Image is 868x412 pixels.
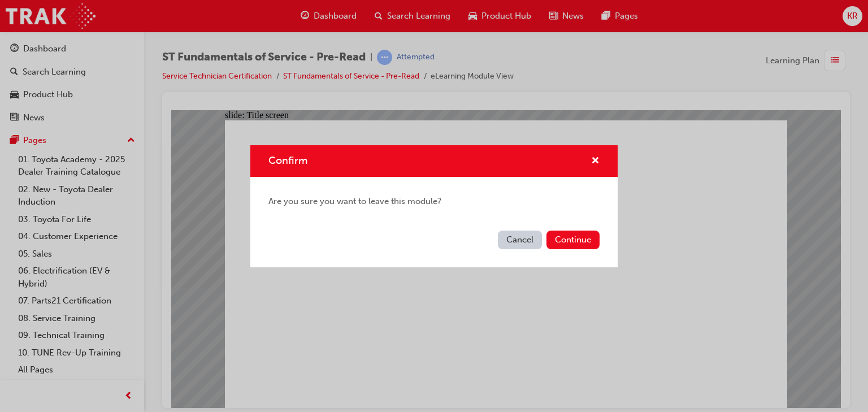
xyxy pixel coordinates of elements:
[250,177,618,226] div: Are you sure you want to leave this module?
[268,154,307,167] span: Confirm
[591,157,600,167] span: cross-icon
[546,231,600,249] button: Continue
[498,231,542,249] button: Cancel
[250,145,618,267] div: Confirm
[591,154,600,168] button: cross-icon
